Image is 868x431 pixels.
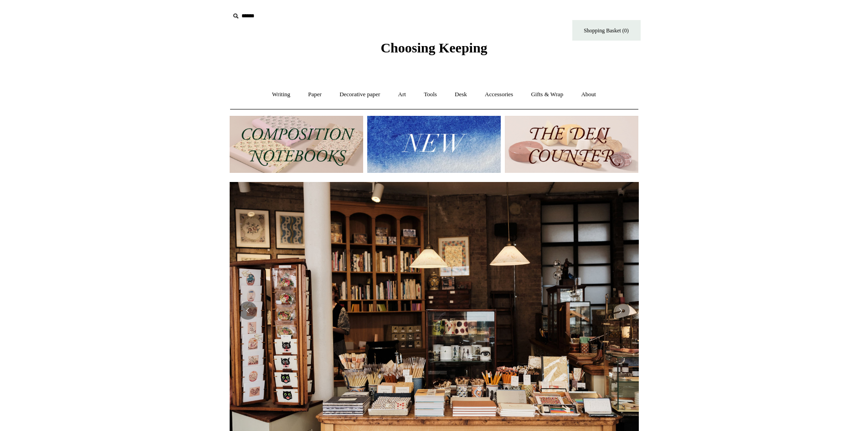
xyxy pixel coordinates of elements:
a: Desk [447,83,475,107]
a: About [573,83,604,107]
a: Art [390,83,414,107]
a: Tools [416,83,445,107]
a: Accessories [477,83,521,107]
a: Writing [264,83,298,107]
a: Choosing Keeping [380,47,487,54]
a: Shopping Basket (0) [572,20,641,41]
img: 202302 Composition ledgers.jpg__PID:69722ee6-fa44-49dd-a067-31375e5d54ec [230,116,363,173]
img: The Deli Counter [505,116,638,173]
a: Gifts & Wrap [523,83,571,107]
button: Previous [239,301,257,320]
span: Choosing Keeping [380,40,487,55]
button: Next [611,301,630,320]
a: Paper [300,83,330,107]
a: Decorative paper [331,83,388,107]
img: New.jpg__PID:f73bdf93-380a-4a35-bcfe-7823039498e1 [367,116,501,173]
